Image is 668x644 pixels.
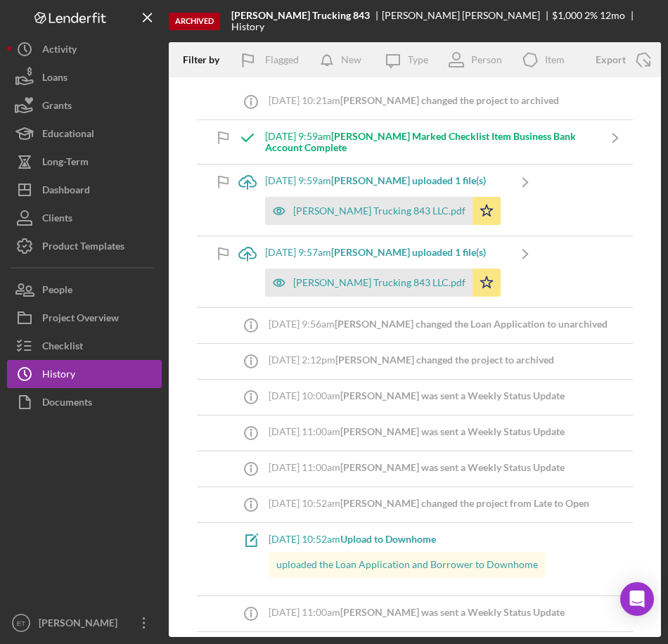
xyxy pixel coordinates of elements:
[269,607,565,618] div: [DATE] 11:00am
[42,332,83,363] div: Checklist
[340,497,589,509] b: [PERSON_NAME] changed the project from Late to Open
[7,609,162,637] button: ET[PERSON_NAME]
[42,276,72,307] div: People
[42,360,75,392] div: History
[265,46,299,74] div: Flagged
[42,204,72,236] div: Clients
[600,10,625,21] div: 12 mo
[230,46,313,74] button: Flagged
[269,426,565,437] div: [DATE] 11:00am
[230,165,543,236] a: [DATE] 9:59am[PERSON_NAME] uploaded 1 file(s)[PERSON_NAME] Trucking 843 LLC.pdf
[265,269,501,297] button: [PERSON_NAME] Trucking 843 LLC.pdf
[7,148,162,176] button: Long-Term
[7,276,162,304] button: People
[230,120,633,164] a: [DATE] 9:59am[PERSON_NAME] Marked Checklist Item Business Bank Account Complete
[7,232,162,260] button: Product Templates
[584,10,598,21] div: 2 %
[183,54,230,65] div: Filter by
[42,148,89,179] div: Long-Term
[335,354,554,366] b: [PERSON_NAME] changed the project to archived
[7,304,162,332] button: Project Overview
[231,21,264,32] div: History
[169,13,220,30] div: Archived
[7,360,162,388] button: History
[265,197,501,225] button: [PERSON_NAME] Trucking 843 LLC.pdf
[7,35,162,63] button: Activity
[269,498,589,509] div: [DATE] 10:52am
[269,390,565,401] div: [DATE] 10:00am
[269,552,545,577] div: uploaded the Loan Application and Borrower to Downhome
[42,176,90,207] div: Dashboard
[293,277,465,288] div: [PERSON_NAME] Trucking 843 LLC.pdf
[340,461,565,473] b: [PERSON_NAME] was sent a Weekly Status Update
[42,91,72,123] div: Grants
[265,131,598,153] div: [DATE] 9:59am
[340,606,565,618] b: [PERSON_NAME] was sent a Weekly Status Update
[42,35,77,67] div: Activity
[471,54,502,65] div: Person
[35,609,127,640] div: [PERSON_NAME]
[340,425,565,437] b: [PERSON_NAME] was sent a Weekly Status Update
[331,246,486,258] b: [PERSON_NAME] uploaded 1 file(s)
[335,318,608,330] b: [PERSON_NAME] changed the Loan Application to unarchived
[293,205,465,217] div: [PERSON_NAME] Trucking 843 LLC.pdf
[7,388,162,416] button: Documents
[42,120,94,151] div: Educational
[7,120,162,148] button: Educational
[42,63,68,95] div: Loans
[265,247,508,258] div: [DATE] 9:57am
[408,54,428,65] div: Type
[7,176,162,204] button: Dashboard
[269,95,559,106] div: [DATE] 10:21am
[313,46,375,74] button: New
[340,389,565,401] b: [PERSON_NAME] was sent a Weekly Status Update
[331,174,486,186] b: [PERSON_NAME] uploaded 1 file(s)
[269,462,565,473] div: [DATE] 11:00am
[265,175,508,186] div: [DATE] 9:59am
[596,46,626,74] div: Export
[582,46,661,74] button: Export
[341,46,361,74] div: New
[42,304,119,335] div: Project Overview
[340,94,559,106] b: [PERSON_NAME] changed the project to archived
[269,354,554,366] div: [DATE] 2:12pm
[269,318,608,330] div: [DATE] 9:56am
[230,236,543,307] a: [DATE] 9:57am[PERSON_NAME] uploaded 1 file(s)[PERSON_NAME] Trucking 843 LLC.pdf
[552,10,582,21] div: $1,000
[269,534,545,545] div: [DATE] 10:52am
[231,10,370,21] b: [PERSON_NAME] Trucking 843
[545,54,565,65] div: Item
[7,63,162,91] button: Loans
[42,232,124,264] div: Product Templates
[382,10,552,21] div: [PERSON_NAME] [PERSON_NAME]
[7,332,162,360] button: Checklist
[7,204,162,232] button: Clients
[265,130,576,153] b: [PERSON_NAME] Marked Checklist Item Business Bank Account Complete
[340,533,436,545] b: Upload to Downhome
[42,388,92,420] div: Documents
[17,619,25,627] text: ET
[7,91,162,120] button: Grants
[620,582,654,616] div: Open Intercom Messenger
